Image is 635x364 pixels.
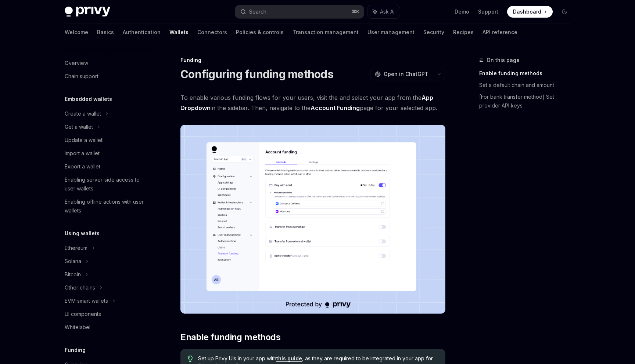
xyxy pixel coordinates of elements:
a: Update a wallet [59,134,153,147]
div: Enabling offline actions with user wallets [65,197,148,215]
div: Chain support [65,72,98,81]
a: Enabling server-side access to user wallets [59,173,153,195]
div: Create a wallet [65,109,101,118]
a: Authentication [123,23,161,41]
a: Chain support [59,70,153,83]
a: this guide [276,355,302,362]
a: Set a default chain and amount [479,79,576,91]
div: Ethereum [65,244,87,252]
div: Enabling server-side access to user wallets [65,175,148,193]
a: Dashboard [507,6,553,18]
div: Whitelabel [65,323,90,332]
div: Get a wallet [65,123,93,131]
div: Overview [65,59,88,68]
h5: Embedded wallets [65,95,112,103]
a: UI components [59,307,153,321]
div: Solana [65,257,81,266]
a: Import a wallet [59,147,153,160]
a: [For bank transfer method] Set provider API keys [479,91,576,112]
div: Search... [249,7,270,16]
a: Welcome [65,23,88,41]
a: Transaction management [293,23,359,41]
span: Dashboard [513,8,541,15]
img: Fundingupdate PNG [180,125,445,314]
span: ⌘ K [352,9,359,15]
button: Toggle dark mode [559,6,570,18]
span: To enable various funding flows for your users, visit the and select your app from the in the sid... [180,92,445,113]
a: Enabling offline actions with user wallets [59,195,153,217]
a: Demo [455,8,469,15]
a: Security [423,23,444,41]
a: Policies & controls [236,23,284,41]
a: Connectors [197,23,227,41]
a: Enable funding methods [479,68,576,79]
a: API reference [482,23,517,41]
h1: Configuring funding methods [180,68,333,81]
span: Enable funding methods [180,331,280,343]
div: Other chains [65,283,95,292]
a: Account Funding [311,104,360,112]
h5: Using wallets [65,229,100,238]
a: Export a wallet [59,160,153,173]
button: Search...⌘K [235,5,364,18]
a: User management [367,23,415,41]
div: Export a wallet [65,162,100,171]
a: Basics [97,23,114,41]
a: Recipes [453,23,474,41]
svg: Tip [188,356,193,362]
a: Whitelabel [59,321,153,334]
a: Wallets [169,23,189,41]
button: Open in ChatGPT [370,68,433,80]
div: Bitcoin [65,270,81,279]
div: EVM smart wallets [65,296,108,305]
button: Ask AI [367,5,400,18]
div: UI components [65,310,101,318]
a: Support [478,8,498,15]
span: Open in ChatGPT [384,70,428,78]
span: Ask AI [380,8,395,15]
span: On this page [487,56,520,65]
img: dark logo [65,7,110,17]
div: Update a wallet [65,136,103,145]
div: Funding [180,57,445,64]
div: Import a wallet [65,149,100,158]
h5: Funding [65,346,86,354]
a: Overview [59,57,153,70]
